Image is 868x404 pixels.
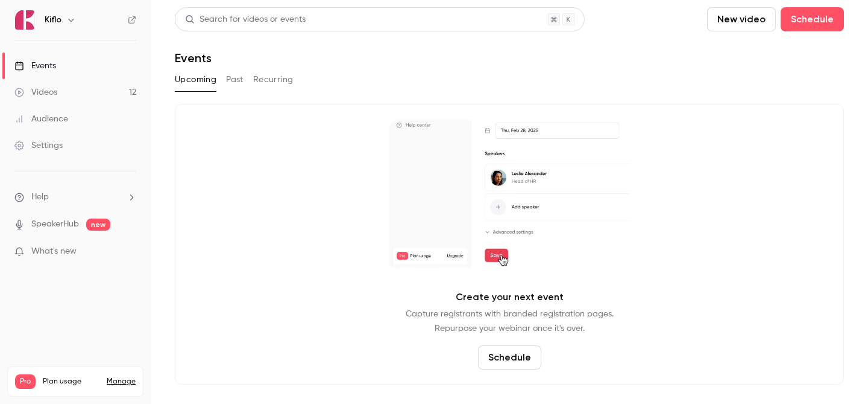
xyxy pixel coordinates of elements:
[15,374,36,389] span: Pro
[122,246,136,257] iframe: Noticeable Trigger
[31,191,49,204] span: Help
[31,245,77,258] span: What's new
[14,191,136,204] li: help-dropdown-opener
[14,113,68,125] div: Audience
[185,13,306,26] div: Search for videos or events
[86,219,110,231] span: new
[226,70,244,89] button: Past
[781,7,844,31] button: Schedule
[14,139,63,152] div: Settings
[253,70,294,89] button: Recurring
[175,51,212,65] h1: Events
[107,377,136,386] a: Manage
[478,345,541,370] button: Schedule
[406,307,614,336] p: Capture registrants with branded registration pages. Repurpose your webinar once it's over.
[43,377,99,386] span: Plan usage
[707,7,776,31] button: New video
[175,70,216,89] button: Upcoming
[14,86,57,98] div: Videos
[456,290,564,304] p: Create your next event
[14,60,56,72] div: Events
[31,218,79,231] a: SpeakerHub
[15,10,34,30] img: Kiflo
[45,14,61,26] h6: Kiflo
